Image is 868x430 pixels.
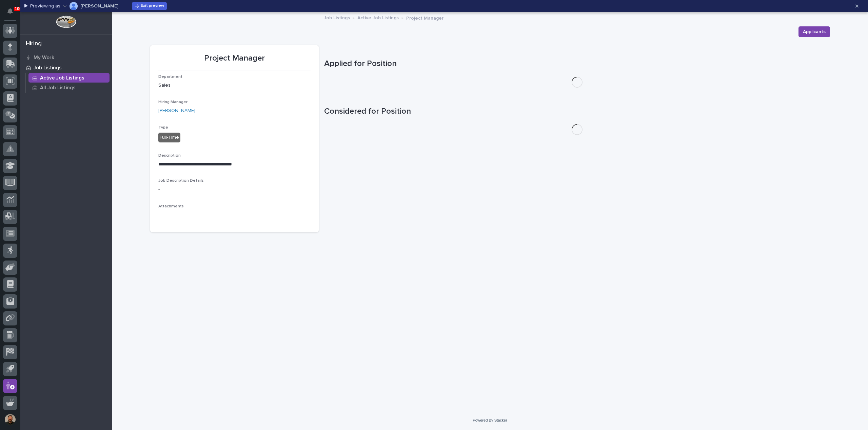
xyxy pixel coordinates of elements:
a: 📖Help Docs [4,106,40,118]
p: Project Manager [158,53,311,63]
span: Job Description Details [158,179,204,183]
span: Description [158,154,181,158]
a: Powered By Stacker [473,418,507,422]
p: [PERSON_NAME] [80,4,118,8]
button: Applicants [798,26,830,37]
p: 100 [15,6,22,11]
span: Hiring Manager [158,100,188,104]
p: My Work [34,55,54,61]
button: Start new chat [115,77,123,85]
span: Pylon [67,125,82,130]
img: Stacker [7,6,20,20]
span: Help Docs [14,109,37,115]
button: Spenser Yoder[PERSON_NAME] [63,1,118,12]
div: 🔗 [42,109,48,115]
span: Exit preview [141,3,164,9]
span: Onboarding Call [49,109,86,115]
button: Exit preview [132,2,167,10]
img: 1736555164131-43832dd5-751b-4058-ba23-39d91318e5a0 [7,75,19,87]
div: 📖 [7,109,12,115]
p: Previewing as [30,3,60,9]
a: My Work [20,52,112,63]
p: How can we help? [7,38,123,48]
span: Applicants [803,28,826,36]
p: - [158,211,311,219]
p: Active Job Listings [40,75,84,81]
a: 🔗Onboarding Call [40,106,89,118]
div: Full-Time [158,133,180,142]
div: Start new chat [23,75,111,82]
a: Active Job Listings [357,14,399,21]
h1: Applied for Position [324,59,830,69]
div: We're available if you need us! [23,82,86,87]
p: Sales [158,82,311,89]
a: [PERSON_NAME] [158,107,195,114]
button: Notifications [3,4,17,18]
p: Project Manager [406,14,443,21]
a: Active Job Listings [26,73,112,83]
img: Workspace Logo [56,16,76,28]
p: Welcome 👋 [7,27,123,38]
img: Spenser Yoder [70,2,78,10]
p: Job Listings [34,65,62,71]
p: All Job Listings [40,85,76,91]
a: Job Listings [324,14,350,21]
a: Powered byPylon [48,125,82,130]
span: Type [158,126,168,130]
span: Department [158,75,182,79]
span: Attachments [158,204,184,208]
a: Job Listings [20,63,112,73]
div: Notifications100 [8,8,17,19]
p: - [158,186,311,193]
div: Hiring [26,40,42,48]
h1: Considered for Position [324,107,830,116]
button: users-avatar [3,412,17,427]
a: All Job Listings [26,83,112,92]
